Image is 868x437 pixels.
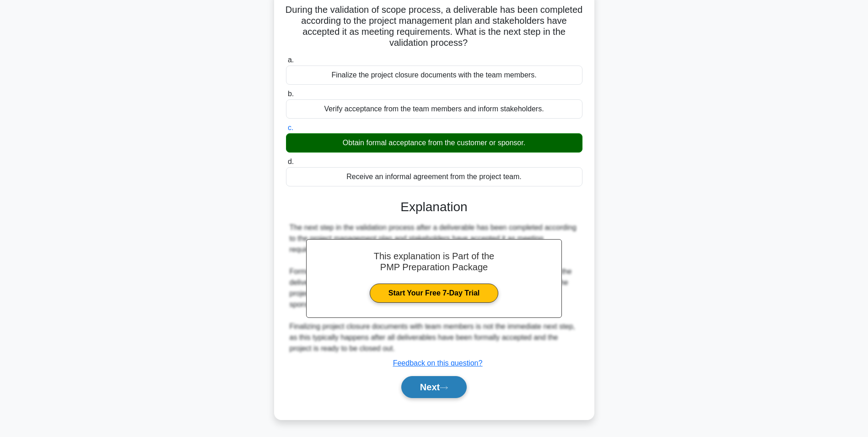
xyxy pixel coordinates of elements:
div: Receive an informal agreement from the project team. [286,167,582,186]
h5: During the validation of scope process, a deliverable has been completed according to the project... [285,4,583,49]
span: a. [288,56,294,64]
span: d. [288,158,294,165]
h3: Explanation [291,199,577,215]
div: The next step in the validation process after a deliverable has been completed according to the p... [290,222,579,354]
a: Feedback on this question? [393,359,483,367]
div: Obtain formal acceptance from the customer or sponsor. [286,133,582,153]
span: b. [288,90,294,98]
div: Verify acceptance from the team members and inform stakeholders. [286,99,582,119]
button: Next [401,376,467,398]
div: Finalize the project closure documents with the team members. [286,66,582,85]
a: Start Your Free 7-Day Trial [370,284,498,303]
span: c. [288,124,293,131]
